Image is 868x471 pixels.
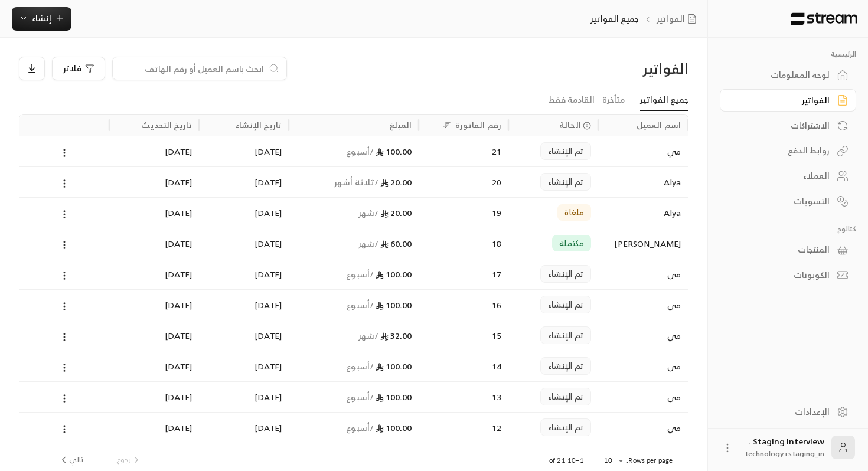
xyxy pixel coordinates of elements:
[720,64,856,87] a: لوحة المعلومات
[735,69,830,81] div: لوحة المعلومات
[720,224,856,234] p: كتالوج
[735,195,830,207] div: التسويات
[720,89,856,112] a: الفواتير
[735,145,830,156] div: روابط الدفع
[590,13,639,25] p: جميع الفواتير
[657,13,701,25] a: الفواتير
[12,7,71,31] button: إنشاء
[720,264,856,287] a: الكوبونات
[735,244,830,256] div: المنتجات
[735,269,830,281] div: الكوبونات
[735,120,830,132] div: الاشتراكات
[735,406,830,418] div: الإعدادات
[735,94,830,106] div: الفواتير
[740,447,824,460] span: technology+staging_in...
[720,139,856,162] a: روابط الدفع
[740,436,824,459] div: Staging Interview .
[720,238,856,261] a: المنتجات
[735,170,830,182] div: العملاء
[32,11,51,25] span: إنشاء
[590,13,701,25] nav: breadcrumb
[720,400,856,423] a: الإعدادات
[720,50,856,59] p: الرئيسية
[789,12,859,25] img: Logo
[720,189,856,212] a: التسويات
[720,114,856,137] a: الاشتراكات
[720,165,856,188] a: العملاء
